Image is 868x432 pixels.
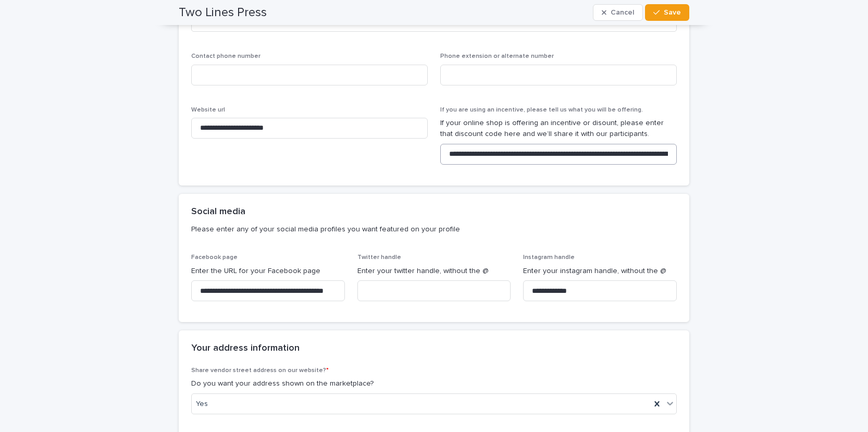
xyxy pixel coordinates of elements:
[191,53,261,59] span: Contact phone number
[191,107,225,113] span: Website url
[357,266,511,277] p: Enter your twitter handle, without the @
[440,107,643,113] span: If you are using an incentive, please tell us what you will be offering.
[440,53,554,59] span: Phone extension or alternate number
[191,225,673,234] p: Please enter any of your social media profiles you want featured on your profile
[523,266,677,277] p: Enter your instagram handle, without the @
[191,266,345,277] p: Enter the URL for your Facebook page
[191,378,677,389] p: Do you want your address shown on the marketplace?
[645,4,689,21] button: Save
[440,118,677,140] p: If your online shop is offering an incentive or disount, please enter that discount code here and...
[664,9,681,16] span: Save
[191,367,329,374] span: Share vendor street address on our website?
[191,254,238,261] span: Facebook page
[179,5,267,20] h2: Two Lines Press
[191,343,300,354] h2: Your address information
[611,9,634,16] span: Cancel
[196,399,208,410] span: Yes
[191,206,245,218] h2: Social media
[357,254,401,261] span: Twitter handle
[593,4,643,21] button: Cancel
[523,254,575,261] span: Instagram handle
